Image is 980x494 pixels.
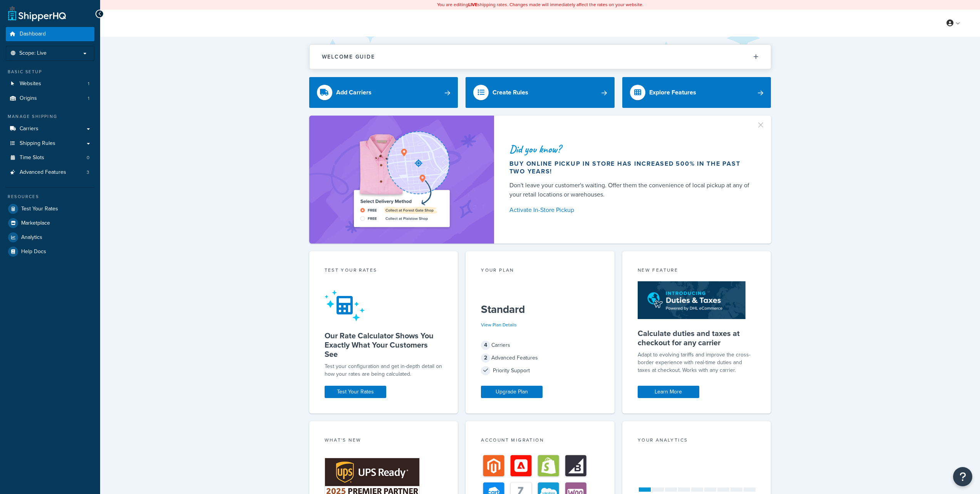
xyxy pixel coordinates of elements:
[638,267,756,276] div: New Feature
[6,151,94,165] li: Time Slots
[20,31,46,37] span: Dashboard
[6,136,94,151] a: Shipping Rules
[649,87,696,98] div: Explore Features
[638,386,699,398] a: Learn More
[481,353,599,363] div: Advanced Features
[481,340,599,351] div: Carriers
[6,202,94,216] a: Test Your Rates
[19,50,47,57] span: Scope: Live
[325,386,386,398] a: Test Your Rates
[21,234,42,241] span: Analytics
[6,245,94,259] a: Help Docs
[6,77,94,91] a: Websites1
[481,267,599,276] div: Your Plan
[622,77,771,108] a: Explore Features
[20,81,41,87] span: Websites
[87,155,89,161] span: 0
[332,127,471,232] img: ad-shirt-map-b0359fc47e01cab431d101c4b569394f6a03f54285957d908178d52f29eb9668.png
[6,193,94,200] div: Resources
[21,249,46,255] span: Help Docs
[21,220,50,227] span: Marketplace
[20,169,66,176] span: Advanced Features
[481,353,490,363] span: 2
[6,113,94,120] div: Manage Shipping
[6,122,94,136] a: Carriers
[6,165,94,180] a: Advanced Features3
[336,87,372,98] div: Add Carriers
[481,321,517,328] a: View Plan Details
[322,54,375,60] h2: Welcome Guide
[88,81,89,87] span: 1
[509,205,753,215] a: Activate In-Store Pickup
[509,181,753,199] div: Don't leave your customer's waiting. Offer them the convenience of local pickup at any of your re...
[325,363,443,378] div: Test your configuration and get in-depth detail on how your rates are being calculated.
[481,341,490,350] span: 4
[20,140,55,147] span: Shipping Rules
[638,351,756,374] p: Adapt to evolving tariffs and improve the cross-border experience with real-time duties and taxes...
[638,329,756,347] h5: Calculate duties and taxes at checkout for any carrier
[20,126,39,132] span: Carriers
[88,95,89,102] span: 1
[6,165,94,180] li: Advanced Features
[6,91,94,106] a: Origins1
[509,160,753,175] div: Buy online pickup in store has increased 500% in the past two years!
[481,437,599,445] div: Account Migration
[6,69,94,75] div: Basic Setup
[481,365,599,376] div: Priority Support
[638,437,756,445] div: Your Analytics
[20,155,44,161] span: Time Slots
[6,230,94,244] a: Analytics
[509,144,753,155] div: Did you know?
[325,267,443,276] div: Test your rates
[6,77,94,91] li: Websites
[493,87,528,98] div: Create Rules
[6,91,94,106] li: Origins
[325,437,443,445] div: What's New
[309,77,458,108] a: Add Carriers
[466,77,615,108] a: Create Rules
[481,386,543,398] a: Upgrade Plan
[6,216,94,230] a: Marketplace
[481,303,599,316] h5: Standard
[6,27,94,41] a: Dashboard
[6,151,94,165] a: Time Slots0
[87,169,89,176] span: 3
[953,467,972,486] button: Open Resource Center
[325,331,443,359] h5: Our Rate Calculator Shows You Exactly What Your Customers See
[21,206,58,212] span: Test Your Rates
[310,45,771,69] button: Welcome Guide
[468,1,477,8] b: LIVE
[20,95,37,102] span: Origins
